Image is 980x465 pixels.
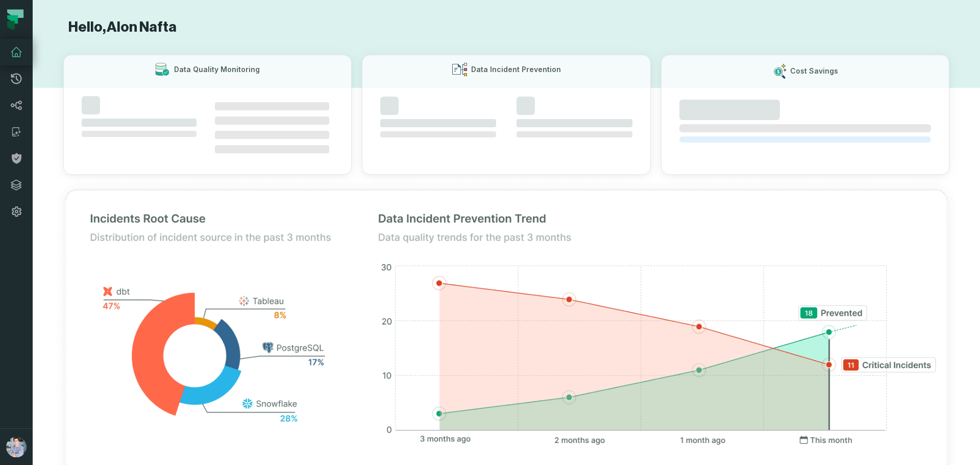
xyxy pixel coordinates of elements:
h3: Cost Savings [790,66,838,76]
h3: Data Quality Monitoring [174,64,260,75]
button: Data Incident Prevention [362,55,650,175]
button: Data Quality Monitoring [63,55,352,175]
h3: Data Incident Prevention [471,64,561,75]
button: Cost Savings [661,55,949,175]
h1: Hello, Alon Nafta [63,18,949,36]
img: avatar of Alon Nafta [6,437,27,457]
